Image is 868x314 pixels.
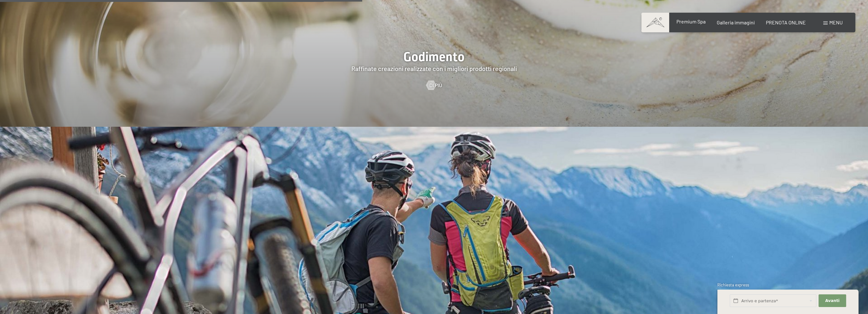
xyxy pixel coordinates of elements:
[829,19,843,25] span: Menu
[676,18,705,24] a: Premium Spa
[429,82,442,89] span: Di più
[717,19,755,25] a: Galleria immagini
[825,298,839,304] span: Avanti
[766,19,806,25] a: PRENOTA ONLINE
[426,82,442,89] a: Di più
[819,294,846,307] button: Avanti
[717,282,749,287] span: Richiesta express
